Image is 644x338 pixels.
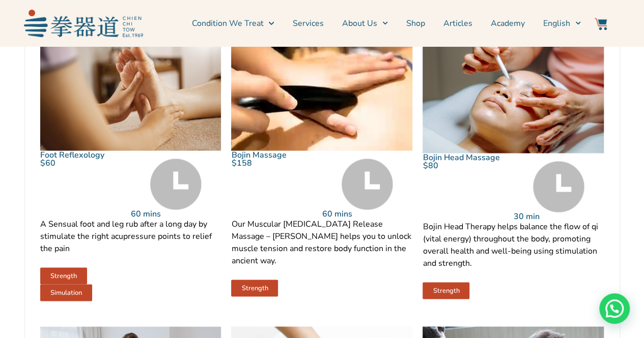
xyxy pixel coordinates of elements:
[491,11,525,36] a: Academy
[423,220,604,269] p: Bojin Head Therapy helps balance the flow of qi (vital energy) throughout the body, promoting ove...
[40,284,92,301] a: Simulation
[443,11,472,36] a: Articles
[40,267,87,284] a: Strength
[241,285,268,291] span: Strength
[599,293,630,324] div: Need help? WhatsApp contact
[595,18,607,30] img: Website Icon-03
[513,212,604,220] p: 30 min
[50,289,82,296] span: Simulation
[293,11,324,36] a: Services
[322,209,412,218] p: 60 mins
[423,282,469,299] a: Strength
[40,218,221,254] p: A Sensual foot and leg rub after a long day by stimulate the right acupressure points to relief t...
[342,11,388,36] a: About Us
[433,287,459,294] span: Strength
[130,209,221,218] p: 60 mins
[231,149,286,160] a: Bojin Massage
[191,11,274,36] a: Condition We Treat
[543,11,581,36] a: Switch to English
[148,11,581,36] nav: Menu
[231,218,411,266] span: Our Muscular [MEDICAL_DATA] Release Massage – [PERSON_NAME] helps you to unlock muscle tension an...
[423,161,513,169] p: $80
[231,280,278,296] a: Strength
[342,159,393,209] img: Time Grey
[150,159,202,209] img: Time Grey
[50,272,77,279] span: Strength
[423,151,499,163] a: Bojin Head Massage
[40,149,104,160] a: Foot Reflexology
[231,159,322,167] p: $158
[406,11,425,36] a: Shop
[543,17,570,29] span: English
[533,161,584,212] img: Time Grey
[40,159,131,167] p: $60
